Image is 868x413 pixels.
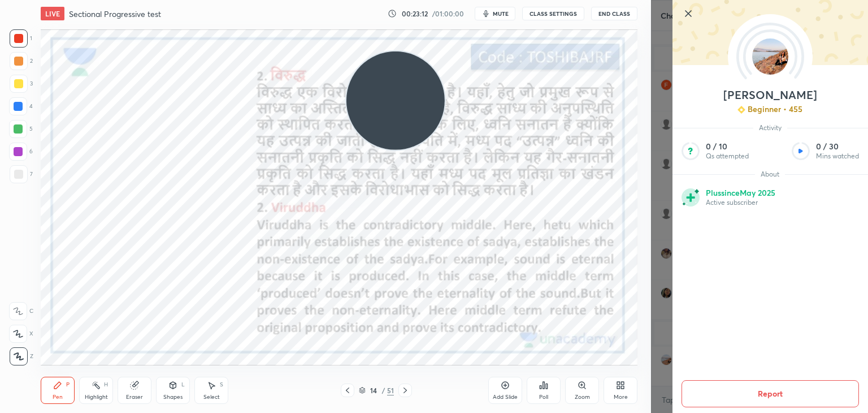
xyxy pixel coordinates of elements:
div: C [9,302,33,320]
div: 5 [9,120,33,138]
div: Pen [53,394,63,400]
p: [PERSON_NAME] [723,91,817,100]
button: End Class [591,7,637,20]
span: Activity [753,123,787,132]
div: 14 [368,387,379,394]
div: 2 [10,52,33,70]
span: About [755,170,785,179]
p: Mins watched [816,152,859,161]
p: Active subscriber [706,198,775,207]
div: 1 [10,29,32,48]
div: Eraser [126,394,143,400]
div: P [66,382,70,388]
div: Shapes [163,394,183,400]
button: Report [682,380,859,407]
div: 6 [9,143,33,161]
p: Plus since May 2025 [706,188,775,198]
div: More [614,394,628,400]
div: Z [10,347,33,365]
span: mute [493,10,509,18]
div: 4 [9,97,33,115]
div: S [220,382,223,388]
div: Add Slide [493,394,518,400]
img: Learner_Badge_beginner_1_8b307cf2a0.svg [737,106,745,114]
p: 0 / 30 [816,141,859,152]
div: 51 [387,385,394,395]
div: 3 [10,75,33,93]
div: L [181,382,185,388]
h4: Sectional Progressive test [69,8,161,19]
p: 0 / 10 [706,141,749,152]
p: Beginner • 455 [748,104,802,114]
div: X [9,325,33,343]
div: / [381,387,385,394]
div: Highlight [85,394,108,400]
div: H [104,382,108,388]
div: Zoom [575,394,590,400]
img: b717d4c772334cd7883e8195646e80b7.jpg [752,38,788,75]
button: CLASS SETTINGS [522,7,584,20]
div: Select [203,394,220,400]
div: LIVE [41,7,64,20]
div: 7 [10,165,33,183]
button: mute [475,7,515,20]
div: Poll [539,394,548,400]
p: Qs attempted [706,152,749,161]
